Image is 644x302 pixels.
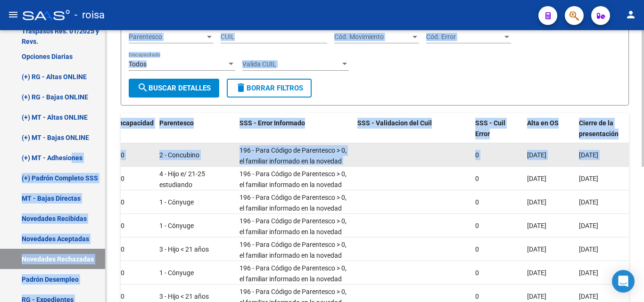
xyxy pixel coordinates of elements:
[527,269,546,277] span: [DATE]
[475,222,479,229] span: 0
[137,84,211,92] span: Buscar Detalles
[236,113,354,144] datatable-header-cell: SSS - Error Informado
[8,9,19,20] mat-icon: menu
[475,269,479,277] span: 0
[579,222,598,229] span: [DATE]
[159,245,209,253] span: 3 - Hijo < 21 años
[117,119,154,127] span: Incapacidad
[527,222,546,229] span: [DATE]
[235,82,247,93] mat-icon: delete
[117,173,152,184] div: 00
[113,113,156,144] datatable-header-cell: Incapacidad
[235,84,303,92] span: Borrar Filtros
[242,60,340,68] span: Valida CUIL
[159,198,194,206] span: 1 - Cónyuge
[527,119,559,127] span: Alta en OS
[159,119,194,127] span: Parentesco
[159,151,199,159] span: 2 - Concubino
[523,113,575,144] datatable-header-cell: Alta en OS
[527,245,546,253] span: [DATE]
[239,119,305,127] span: SSS - Error Informado
[239,241,350,302] span: 196 - Para Código de Parentesco > 0, el familiar informado en la novedad de alta tiene una DDJJ p...
[475,119,505,138] span: SSS - Cuil Error
[625,9,636,20] mat-icon: person
[612,270,635,293] div: Open Intercom Messenger
[475,175,479,182] span: 0
[471,113,523,144] datatable-header-cell: SSS - Cuil Error
[575,113,627,144] datatable-header-cell: Cierre de la presentación
[227,79,312,98] button: Borrar Filtros
[117,268,152,278] div: 00
[527,175,546,182] span: [DATE]
[239,217,350,278] span: 196 - Para Código de Parentesco > 0, el familiar informado en la novedad de alta tiene una DDJJ p...
[159,293,209,300] span: 3 - Hijo < 21 años
[527,151,546,159] span: [DATE]
[475,151,479,159] span: 0
[527,198,546,206] span: [DATE]
[579,245,598,253] span: [DATE]
[117,244,152,255] div: 00
[156,113,236,144] datatable-header-cell: Parentesco
[475,198,479,206] span: 0
[129,79,219,98] button: Buscar Detalles
[159,222,194,229] span: 1 - Cónyuge
[159,269,194,277] span: 1 - Cónyuge
[239,147,350,208] span: 196 - Para Código de Parentesco > 0, el familiar informado en la novedad de alta tiene una DDJJ p...
[129,33,205,41] span: Parentesco
[117,150,152,161] div: 00
[579,119,619,138] span: Cierre de la presentación
[357,119,432,127] span: SSS - Validacion del Cuil
[117,220,152,231] div: 00
[579,198,598,206] span: [DATE]
[475,293,479,300] span: 0
[129,60,147,68] span: Todos
[117,291,152,302] div: 00
[579,269,598,277] span: [DATE]
[137,82,149,93] mat-icon: search
[475,245,479,253] span: 0
[426,33,503,41] span: Cód. Error
[354,113,471,144] datatable-header-cell: SSS - Validacion del Cuil
[74,5,105,25] span: - roisa
[334,33,411,41] span: Cód. Movimiento
[239,170,350,231] span: 196 - Para Código de Parentesco > 0, el familiar informado en la novedad de alta tiene una DDJJ p...
[579,293,598,300] span: [DATE]
[527,293,546,300] span: [DATE]
[579,151,598,159] span: [DATE]
[579,175,598,182] span: [DATE]
[239,194,350,255] span: 196 - Para Código de Parentesco > 0, el familiar informado en la novedad de alta tiene una DDJJ p...
[117,197,152,208] div: 00
[159,170,205,188] span: 4 - Hijo e/ 21-25 estudiando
